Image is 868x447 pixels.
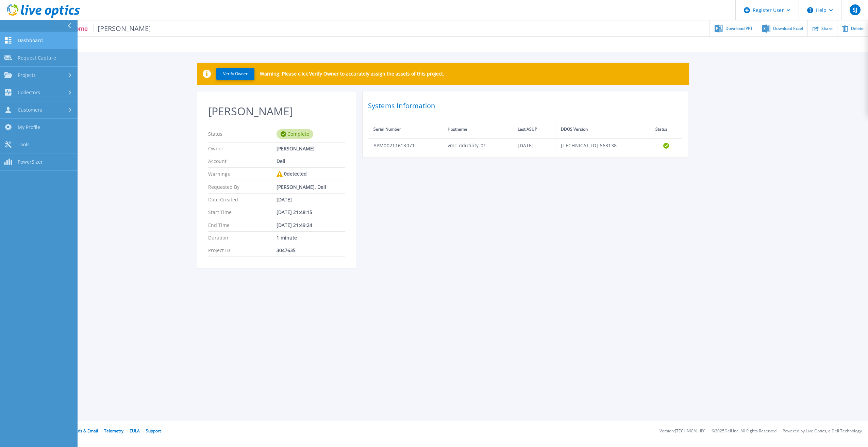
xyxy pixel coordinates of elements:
h2: [PERSON_NAME] [208,105,345,118]
li: Version: [TECHNICAL_ID] [660,429,705,433]
p: Account [208,159,277,164]
span: Download PPT [725,27,753,31]
th: DDOS Version [555,120,650,139]
p: End Time [208,222,277,228]
span: PowerSizer [18,159,43,165]
span: SJ [853,7,857,13]
p: Project ID [208,248,277,253]
p: Start Time [208,210,277,215]
div: Complete [277,129,313,139]
span: Customers [18,107,42,113]
span: Request Capture [18,55,56,61]
span: Tools [18,142,30,148]
td: [DATE] [512,139,555,152]
th: Status [650,120,682,139]
th: Serial Number [368,120,442,139]
span: Delete [851,27,864,31]
a: Telemetry [104,428,123,434]
div: [PERSON_NAME], Dell [277,184,345,190]
a: Support [146,428,161,434]
p: Status [208,129,277,139]
span: My Profile [18,124,40,130]
th: Hostname [442,120,512,139]
td: [TECHNICAL_ID]-663138 [555,139,650,152]
td: vmc-ddutility-01 [442,139,512,152]
button: Verify Owner [216,68,254,80]
div: 3047635 [277,248,345,253]
span: Dashboard [18,37,43,44]
a: EULA [130,428,140,434]
p: Owner [208,146,277,151]
div: Dell [277,159,345,164]
span: Projects [18,72,36,78]
p: Warning: Please click Verify Owner to accurately assign the assets of this project. [260,71,444,77]
td: APM00211613071 [368,139,442,152]
span: Collectors [18,89,40,96]
a: Ads & Email [75,428,98,434]
span: Share [821,27,833,31]
div: [DATE] [277,197,345,202]
div: [DATE] 21:48:15 [277,210,345,215]
div: 1 minute [277,235,345,241]
h2: Systems Information [368,100,682,112]
div: [DATE] 21:49:24 [277,222,345,228]
span: Download Excel [773,27,803,31]
li: © 2025 Dell Inc. All Rights Reserved [712,429,777,433]
p: Date Created [208,197,277,202]
div: [PERSON_NAME] [277,146,345,151]
span: [PERSON_NAME] [93,24,151,32]
p: Duration [208,235,277,241]
p: Requested By [208,184,277,190]
p: PPDD Phone Home [33,24,151,32]
p: Warnings [208,171,277,177]
div: 0 detected [277,171,345,177]
li: Powered by Live Optics, a Dell Technology [783,429,862,433]
th: Last ASUP [512,120,555,139]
